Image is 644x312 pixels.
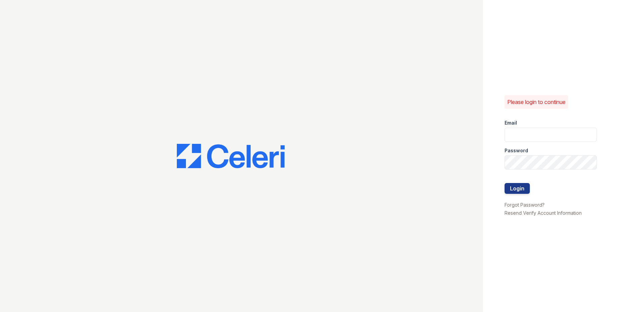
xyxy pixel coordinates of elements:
a: Forgot Password? [505,202,545,208]
p: Please login to continue [507,98,566,106]
a: Resend Verify Account Information [505,210,582,216]
button: Login [505,183,530,194]
label: Password [505,147,528,154]
img: CE_Logo_Blue-a8612792a0a2168367f1c8372b55b34899dd931a85d93a1a3d3e32e68fde9ad4.png [177,144,285,168]
label: Email [505,120,517,126]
